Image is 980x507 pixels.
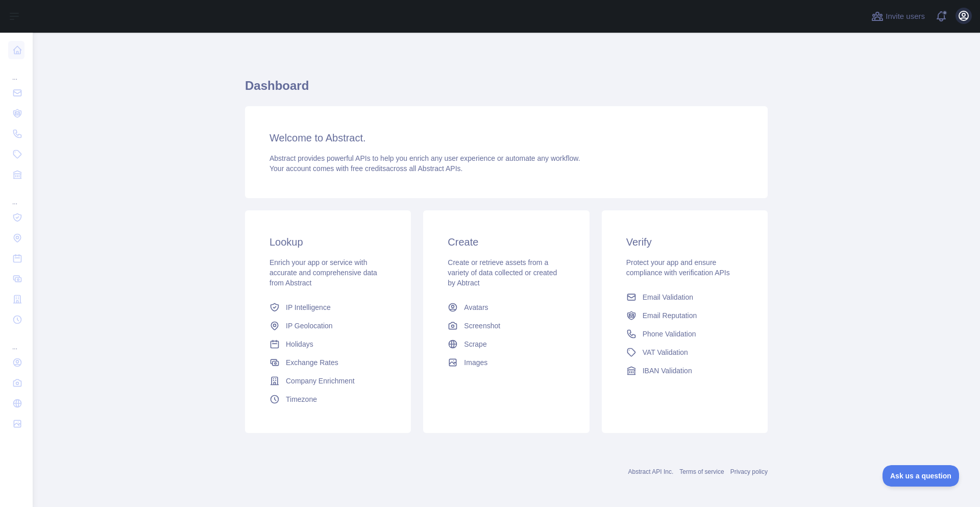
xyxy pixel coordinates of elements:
[8,61,24,82] div: ...
[448,258,557,287] span: Create or retrieve assets from a variety of data collected or created by Abtract
[8,186,24,206] div: ...
[351,164,386,173] span: free credits
[269,164,462,173] span: Your account comes with across all Abstract APIs.
[643,292,693,302] span: Email Validation
[626,235,743,249] h3: Verify
[444,335,569,353] a: Scrape
[265,298,390,317] a: IP Intelligence
[8,331,24,351] div: ...
[730,468,768,475] a: Privacy policy
[622,343,747,361] a: VAT Validation
[643,329,696,339] span: Phone Validation
[622,361,747,380] a: IBAN Validation
[643,366,692,376] span: IBAN Validation
[265,317,390,335] a: IP Geolocation
[269,235,386,249] h3: Lookup
[448,235,565,249] h3: Create
[643,310,697,321] span: Email Reputation
[886,11,925,22] span: Invite users
[265,353,390,372] a: Exchange Rates
[286,394,317,404] span: Timezone
[869,8,927,25] button: Invite users
[265,390,390,408] a: Timezone
[286,302,331,312] span: IP Intelligence
[883,465,960,487] iframe: Toggle Customer Support
[286,321,333,331] span: IP Geolocation
[286,357,338,368] span: Exchange Rates
[286,339,313,349] span: Holidays
[622,306,747,325] a: Email Reputation
[626,258,730,277] span: Protect your app and ensure compliance with verification APIs
[269,258,377,287] span: Enrich your app or service with accurate and comprehensive data from Abstract
[265,372,390,390] a: Company Enrichment
[265,335,390,353] a: Holidays
[628,468,674,475] a: Abstract API Inc.
[622,288,747,306] a: Email Validation
[679,468,724,475] a: Terms of service
[245,78,768,102] h1: Dashboard
[444,317,569,335] a: Screenshot
[269,154,580,162] span: Abstract provides powerful APIs to help you enrich any user experience or automate any workflow.
[464,321,500,331] span: Screenshot
[643,347,688,357] span: VAT Validation
[464,357,487,368] span: Images
[444,353,569,372] a: Images
[269,131,743,145] h3: Welcome to Abstract.
[622,325,747,343] a: Phone Validation
[464,339,486,349] span: Scrape
[444,298,569,317] a: Avatars
[286,376,355,386] span: Company Enrichment
[464,302,488,312] span: Avatars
